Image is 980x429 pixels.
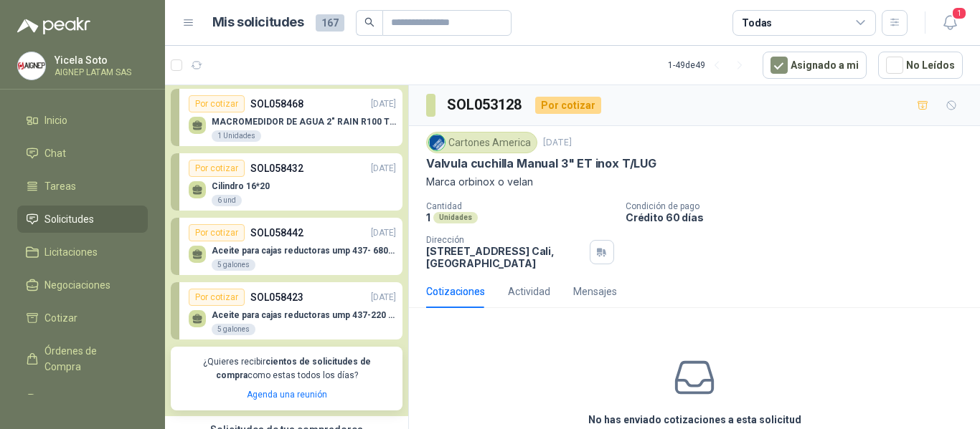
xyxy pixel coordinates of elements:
p: SOL058432 [250,160,303,176]
div: Cartones America [426,132,537,153]
a: Órdenes de Compra [17,337,148,380]
p: AIGNEP LATAM SAS [55,68,144,77]
button: Asignado a mi [763,52,867,79]
p: Yicela Soto [55,55,144,65]
a: Por cotizarSOL058442[DATE] Aceite para cajas reductoras ump 437- 680 5 gal (cuñete de 5 gals)5 ga... [171,218,402,275]
a: Remisiones [17,386,148,413]
span: Chat [44,145,66,161]
p: Marca orbinox o velan [426,174,963,190]
p: [DATE] [371,291,396,304]
div: Por cotizar [189,95,245,112]
button: 1 [937,10,963,36]
span: Tareas [44,178,76,194]
p: Condición de pago [626,201,974,211]
p: [DATE] [371,97,396,111]
p: Dirección [426,235,584,245]
div: 1 Unidades [212,130,261,142]
img: Logo peakr [17,17,90,34]
p: [DATE] [543,136,572,150]
p: Crédito 60 días [626,211,974,223]
div: Ocultar SolicitudesPor cotizarSOL058468[DATE] MACROMEDIDOR DE AGUA 2" RAIN R100 TIPO WOLMAN BRIDA... [165,65,408,416]
span: Licitaciones [44,244,98,260]
p: Valvula cuchilla Manual 3" ET inox T/LUG [426,156,656,171]
div: 1 - 49 de 49 [668,54,751,77]
div: 5 galones [212,259,255,271]
div: Por cotizar [535,97,601,114]
div: 6 und [212,195,242,206]
p: Aceite para cajas reductoras ump 437-220 5 gal (cuñete de 5 gals) [212,310,396,320]
span: search [364,17,374,27]
p: Cilindro 16*20 [212,181,270,191]
p: Aceite para cajas reductoras ump 437- 680 5 gal (cuñete de 5 gals) [212,246,396,256]
span: 1 [951,6,967,20]
span: Remisiones [44,392,98,408]
div: Por cotizar [189,289,245,306]
a: Tareas [17,173,148,200]
a: Por cotizarSOL058423[DATE] Aceite para cajas reductoras ump 437-220 5 gal (cuñete de 5 gals)5 gal... [171,282,402,339]
p: [STREET_ADDRESS] Cali , [GEOGRAPHIC_DATA] [426,245,584,269]
p: [DATE] [371,226,396,240]
b: cientos de solicitudes de compra [216,357,371,380]
span: Cotizar [44,310,77,326]
a: Chat [17,140,148,167]
a: Por cotizarSOL058468[DATE] MACROMEDIDOR DE AGUA 2" RAIN R100 TIPO WOLMAN BRIDADO1 Unidades [171,89,402,146]
a: Agenda una reunión [247,390,327,400]
img: Company Logo [429,135,445,150]
button: No Leídos [878,52,963,79]
h3: No has enviado cotizaciones a esta solicitud [588,412,801,428]
div: Cotizaciones [426,284,485,299]
span: Inicio [44,112,67,128]
a: Negociaciones [17,271,148,299]
p: 1 [426,211,430,223]
a: Inicio [17,107,148,134]
span: 167 [316,14,344,32]
a: Cotizar [17,304,148,332]
div: Mensajes [573,284,617,299]
p: MACROMEDIDOR DE AGUA 2" RAIN R100 TIPO WOLMAN BRIDADO [212,117,396,127]
p: SOL058468 [250,96,303,112]
h1: Mis solicitudes [212,12,304,33]
p: Cantidad [426,201,614,211]
div: Todas [742,15,772,31]
span: Solicitudes [44,211,94,227]
p: ¿Quieres recibir como estas todos los días? [179,355,394,382]
p: SOL058423 [250,289,303,305]
div: 5 galones [212,324,255,335]
div: Unidades [433,212,478,223]
span: Órdenes de Compra [44,343,134,375]
p: SOL058442 [250,225,303,241]
div: Por cotizar [189,160,245,177]
div: Por cotizar [189,224,245,241]
a: Por cotizarSOL058432[DATE] Cilindro 16*206 und [171,153,402,211]
span: Negociaciones [44,277,110,293]
img: Company Logo [18,52,45,79]
p: [DATE] [371,162,396,175]
a: Solicitudes [17,206,148,233]
div: Actividad [508,284,550,299]
h3: SOL053128 [447,94,524,116]
a: Licitaciones [17,238,148,266]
